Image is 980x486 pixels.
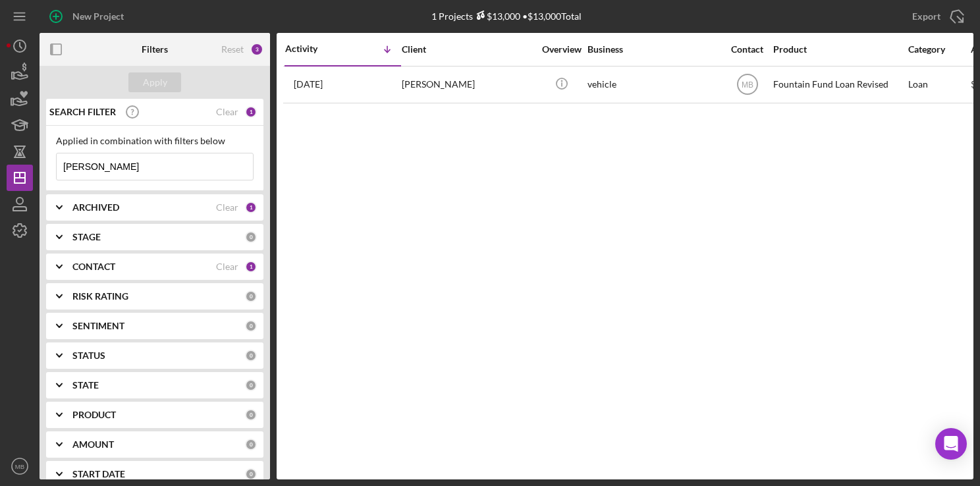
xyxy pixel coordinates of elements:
[773,67,905,102] div: Fountain Fund Loan Revised
[722,44,772,55] div: Contact
[899,3,973,30] button: Export
[245,468,257,480] div: 0
[72,439,114,450] b: AMOUNT
[935,428,967,460] div: Open Intercom Messenger
[245,320,257,332] div: 0
[908,67,969,102] div: Loan
[912,3,940,30] div: Export
[431,11,582,22] div: 1 Projects • $13,000 Total
[15,463,24,470] text: MB
[402,67,533,102] div: [PERSON_NAME]
[245,231,257,243] div: 0
[216,261,238,272] div: Clear
[216,107,238,117] div: Clear
[7,453,33,479] button: MB
[908,44,969,55] div: Category
[537,44,586,55] div: Overview
[473,11,520,22] div: $13,000
[587,67,719,102] div: vehicle
[587,44,719,55] div: Business
[773,44,905,55] div: Product
[742,80,753,90] text: MB
[245,290,257,302] div: 0
[72,350,105,361] b: STATUS
[245,106,257,118] div: 1
[250,43,263,56] div: 3
[72,410,116,420] b: PRODUCT
[402,44,533,55] div: Client
[72,232,101,242] b: STAGE
[72,291,128,302] b: RISK RATING
[49,107,116,117] b: SEARCH FILTER
[143,72,167,92] div: Apply
[245,439,257,450] div: 0
[72,261,115,272] b: CONTACT
[245,379,257,391] div: 0
[245,409,257,421] div: 0
[72,469,125,479] b: START DATE
[294,79,323,90] time: 2025-09-09 14:27
[245,202,257,213] div: 1
[72,380,99,391] b: STATE
[72,202,119,213] b: ARCHIVED
[40,3,137,30] button: New Project
[142,44,168,55] b: Filters
[216,202,238,213] div: Clear
[128,72,181,92] button: Apply
[72,321,124,331] b: SENTIMENT
[56,136,254,146] div: Applied in combination with filters below
[285,43,343,54] div: Activity
[245,261,257,273] div: 1
[245,350,257,362] div: 0
[72,3,124,30] div: New Project
[221,44,244,55] div: Reset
